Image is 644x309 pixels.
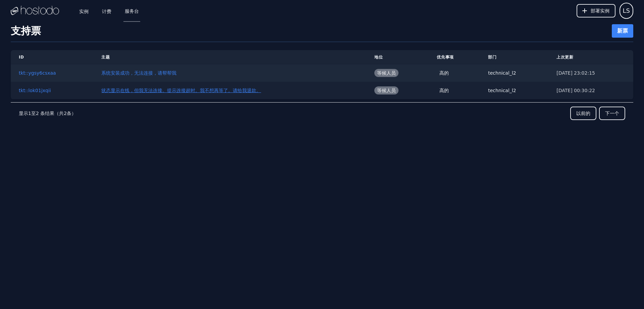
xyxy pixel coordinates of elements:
[623,7,630,14] font: LS
[125,8,139,14] font: 服务台
[377,70,396,76] font: 等候人员
[488,55,496,60] font: 部门
[64,111,76,116] font: 2条）
[377,88,396,93] font: 等候人员
[101,88,261,93] a: 状态显示在线，但我无法连接。提示连接超时。我不想再等了。请给我退款。
[577,4,615,17] button: 部署实例
[374,55,383,60] font: 地位
[101,55,110,60] font: 主题
[79,9,89,14] font: 实例
[617,28,628,34] font: 新票
[576,111,590,116] font: 以前的
[599,107,625,120] button: 下一个
[101,70,176,76] a: 系统安装成功，无法连接，请帮帮我
[11,6,59,16] img: 标识
[437,55,453,60] font: 优先事项
[36,111,45,116] font: 2 条
[31,111,36,116] font: 至
[19,70,56,76] a: tkt::ygsy6csxaa
[19,111,28,116] font: 显示
[19,88,51,93] a: tkt::lok01jxqii
[605,111,619,116] font: 下一个
[19,55,24,60] font: ID
[54,111,64,116] font: （共
[620,3,633,19] button: 用户菜单
[556,88,595,93] font: [DATE] 00:30:22
[556,55,573,60] font: 上次更新
[556,70,595,76] font: [DATE] 23:02:15
[102,9,111,14] font: 计费
[439,70,449,76] font: 高的
[28,111,31,116] font: 1
[11,25,41,37] font: 支持票
[570,107,596,120] button: 以前的
[612,24,633,38] a: 新票
[45,111,54,116] font: 结果
[439,88,449,93] font: 高的
[488,88,516,93] font: technical_l2
[11,102,633,124] nav: 分页
[488,70,516,76] font: technical_l2
[591,8,609,13] font: 部署实例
